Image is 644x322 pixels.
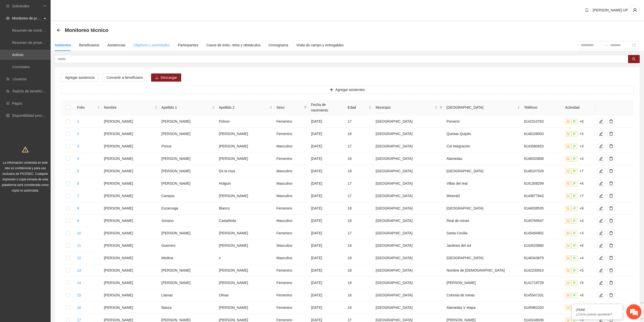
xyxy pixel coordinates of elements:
[565,255,571,261] span: U
[309,165,346,177] td: [DATE]
[597,219,605,223] span: edit
[161,75,177,80] span: Descargar
[597,254,605,262] button: edit
[597,293,605,297] span: edit
[597,291,605,299] button: edit
[309,115,346,128] td: [DATE]
[571,243,577,249] span: P
[607,167,615,175] button: delete
[77,306,81,310] a: 16
[607,266,615,274] button: delete
[445,153,522,165] td: Alamedas
[159,100,217,115] th: Apellido 1
[102,252,159,264] td: [PERSON_NAME]
[373,140,444,153] td: [GEOGRAPHIC_DATA]
[102,215,159,227] td: [PERSON_NAME]
[597,243,605,248] span: edit
[57,28,61,32] div: Back
[346,202,373,215] td: 18
[597,204,605,212] button: edit
[522,239,563,252] td: 6143520680
[102,73,147,82] button: Convertir a beneficiario
[159,227,217,239] td: [PERSON_NAME]
[445,252,522,264] td: [GEOGRAPHIC_DATA]
[563,128,595,140] td: +5
[373,115,444,128] td: [GEOGRAPHIC_DATA]
[597,181,605,185] span: edit
[57,28,61,32] span: arrow-left
[102,140,159,153] td: [PERSON_NAME]
[77,219,79,223] a: 9
[65,26,108,34] span: Monitoreo técnico
[373,177,444,190] td: [GEOGRAPHIC_DATA]
[134,42,170,48] div: Objetivos y actividades
[2,161,49,192] span: La información contenida en este sitio es confidencial y para uso exclusivo de FICOSEC. Cualquier...
[597,279,605,287] button: edit
[274,239,309,252] td: Masculino
[597,167,605,175] button: edit
[274,128,309,140] td: Femenino
[563,165,595,177] td: +7
[335,87,365,92] span: Agregar asistentes
[274,252,309,264] td: Masculino
[274,165,309,177] td: Masculino
[607,204,615,212] button: delete
[607,179,615,187] button: delete
[104,105,154,110] span: Nombre
[565,131,571,137] span: U
[607,169,615,173] span: delete
[217,100,274,115] th: Apellido 2
[607,279,615,287] button: delete
[373,128,444,140] td: [GEOGRAPHIC_DATA]
[597,281,605,285] span: edit
[159,215,217,227] td: Soriano
[445,100,522,115] th: Colonia
[217,115,274,128] td: Polvon
[159,264,217,277] td: [PERSON_NAME]
[159,190,217,202] td: Campos
[12,1,42,11] span: Solicitudes
[604,43,608,47] span: to
[159,165,217,177] td: [PERSON_NAME]
[571,181,577,186] span: P
[597,268,605,272] span: edit
[77,157,79,161] a: 4
[206,42,260,48] div: Casos de éxito, retos y obstáculos
[77,181,79,185] a: 6
[309,215,346,227] td: [DATE]
[346,177,373,190] td: 17
[77,119,79,123] a: 1
[439,104,444,111] span: filter
[607,155,615,163] button: delete
[159,140,217,153] td: Ponce
[346,227,373,239] td: 17
[445,128,522,140] td: Quintas Quijote
[597,119,605,123] span: edit
[102,115,159,128] td: [PERSON_NAME]
[522,140,563,153] td: 6143580653
[571,206,577,211] span: P
[522,165,563,177] td: 6146107029
[274,190,309,202] td: Masculino
[102,100,159,115] th: Nombre
[6,16,10,20] span: eye
[102,128,159,140] td: [PERSON_NAME]
[12,53,24,57] a: Activos
[274,202,309,215] td: Femenino
[77,243,81,248] a: 11
[607,219,615,223] span: delete
[159,128,217,140] td: [PERSON_NAME]
[597,169,605,173] span: edit
[159,153,217,165] td: [PERSON_NAME]
[159,177,217,190] td: [PERSON_NAME]
[77,231,81,235] a: 10
[102,239,159,252] td: [PERSON_NAME]
[445,165,522,177] td: [GEOGRAPHIC_DATA]
[12,13,42,23] span: Monitoreo de proyectos
[597,192,605,200] button: edit
[346,239,373,252] td: 18
[274,140,309,153] td: Masculino
[607,192,615,200] button: delete
[102,190,159,202] td: [PERSON_NAME]
[597,117,605,125] button: edit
